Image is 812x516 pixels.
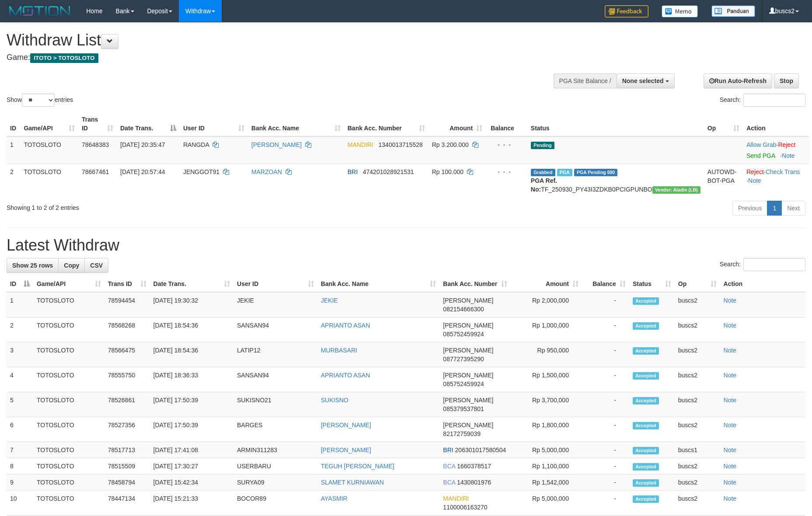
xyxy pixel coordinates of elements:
h4: Game: [7,53,533,62]
td: JEKIE [233,292,317,317]
a: Allow Grab [746,141,776,148]
td: TOTOSLOTO [33,491,105,516]
td: - [582,342,629,367]
span: Copy 1100006163270 to clipboard [443,504,487,511]
td: - [582,392,629,417]
td: buscs2 [675,342,720,367]
td: - [582,417,629,442]
a: Note [748,177,761,184]
span: Copy 1340013715528 to clipboard [379,141,423,148]
th: Trans ID: activate to sort column ascending [78,112,117,136]
a: Run Auto-Refresh [704,73,772,88]
a: Note [724,322,737,329]
td: ARMIN311283 [233,442,317,458]
td: TOTOSLOTO [33,458,105,474]
td: TOTOSLOTO [33,417,105,442]
a: APRIANTO ASAN [321,372,370,379]
td: 6 [7,417,33,442]
input: Search: [743,94,805,107]
td: buscs2 [675,367,720,392]
button: None selected [617,73,675,88]
a: MURBASARI [321,347,357,354]
td: AUTOWD-BOT-PGA [704,164,743,197]
a: Copy [58,258,85,273]
th: User ID: activate to sort column ascending [233,276,317,292]
td: 78515509 [105,458,150,474]
td: [DATE] 15:42:34 [150,474,233,491]
a: Stop [774,73,799,88]
td: · · [743,164,809,197]
td: TOTOSLOTO [20,164,78,197]
th: Date Trans.: activate to sort column ascending [150,276,233,292]
td: 1 [7,136,20,164]
td: SURYA09 [233,474,317,491]
h1: Latest Withdraw [7,237,805,254]
span: [PERSON_NAME] [443,372,493,379]
span: Rp 100.000 [432,168,464,175]
td: Rp 1,800,000 [511,417,582,442]
span: JENGGOT91 [183,168,220,175]
td: 78568268 [105,317,150,342]
span: Copy 082154666300 to clipboard [443,306,484,313]
a: Show 25 rows [7,258,59,273]
input: Search: [743,258,805,271]
span: BRI [443,446,453,453]
a: Note [724,463,737,470]
span: Accepted [633,297,659,305]
span: Accepted [633,479,659,487]
a: JEKIE [321,297,338,304]
td: - [582,317,629,342]
span: [PERSON_NAME] [443,347,493,354]
td: 7 [7,442,33,458]
td: LATIP12 [233,342,317,367]
span: 78648383 [82,141,109,148]
td: TOTOSLOTO [20,136,78,164]
td: [DATE] 18:36:33 [150,367,233,392]
td: Rp 3,700,000 [511,392,582,417]
td: 78566475 [105,342,150,367]
div: Showing 1 to 2 of 2 entries [7,200,332,212]
td: buscs2 [675,417,720,442]
span: Accepted [633,372,659,380]
td: SUKISNO21 [233,392,317,417]
td: buscs2 [675,458,720,474]
a: Note [724,297,737,304]
span: MANDIRI [348,141,373,148]
span: 78667461 [82,168,109,175]
th: Amount: activate to sort column ascending [511,276,582,292]
th: Bank Acc. Name: activate to sort column ascending [317,276,440,292]
td: 78527356 [105,417,150,442]
th: Game/API: activate to sort column ascending [33,276,105,292]
span: RANGDA [183,141,209,148]
img: Feedback.jpg [605,5,648,17]
th: Action [720,276,805,292]
a: AYASMIR [321,495,348,502]
span: Copy 1430801976 to clipboard [457,479,491,486]
td: SANSAN94 [233,317,317,342]
a: Reject [778,141,795,148]
td: buscs1 [675,442,720,458]
td: - [582,474,629,491]
td: Rp 1,500,000 [511,367,582,392]
a: Next [781,201,805,216]
a: SUKISNO [321,397,348,404]
select: Showentries [22,94,55,107]
a: Note [724,347,737,354]
td: 1 [7,292,33,317]
span: [PERSON_NAME] [443,422,493,429]
td: [DATE] 19:30:32 [150,292,233,317]
td: buscs2 [675,491,720,516]
td: 4 [7,367,33,392]
td: buscs2 [675,317,720,342]
span: Accepted [633,397,659,404]
span: Copy 087727395290 to clipboard [443,356,484,363]
td: 78517713 [105,442,150,458]
th: Balance: activate to sort column ascending [582,276,629,292]
th: Status: activate to sort column ascending [629,276,675,292]
span: MANDIRI [443,495,469,502]
th: Op: activate to sort column ascending [675,276,720,292]
th: Game/API: activate to sort column ascending [20,112,78,136]
th: Bank Acc. Number: activate to sort column ascending [344,112,429,136]
th: ID: activate to sort column descending [7,276,33,292]
td: 10 [7,491,33,516]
